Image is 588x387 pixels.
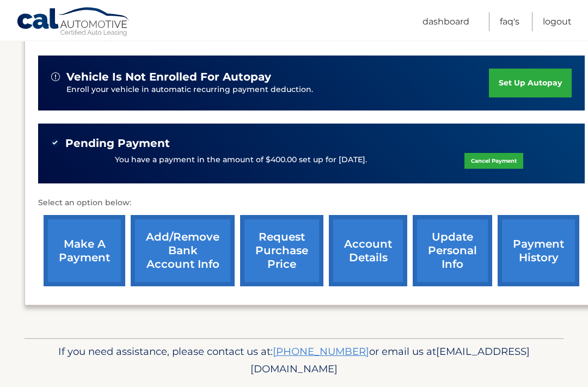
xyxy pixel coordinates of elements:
[250,346,530,376] span: [EMAIL_ADDRESS][DOMAIN_NAME]
[66,84,489,96] p: Enroll your vehicle in automatic recurring payment deduction.
[51,139,59,147] img: check-green.svg
[273,346,369,358] a: [PHONE_NUMBER]
[498,216,579,287] a: payment history
[422,13,469,32] a: Dashboard
[464,153,523,169] a: Cancel Payment
[413,216,492,287] a: update personal info
[65,137,170,151] span: Pending Payment
[489,69,572,98] a: set up autopay
[131,216,235,287] a: Add/Remove bank account info
[51,73,60,82] img: alert-white.svg
[115,155,367,167] p: You have a payment in the amount of $400.00 set up for [DATE].
[38,197,585,210] p: Select an option below:
[329,216,407,287] a: account details
[16,7,131,39] a: Cal Automotive
[44,216,125,287] a: make a payment
[41,343,547,378] p: If you need assistance, please contact us at: or email us at
[543,13,572,32] a: Logout
[66,71,271,84] span: vehicle is not enrolled for autopay
[500,13,519,32] a: FAQ's
[240,216,323,287] a: request purchase price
